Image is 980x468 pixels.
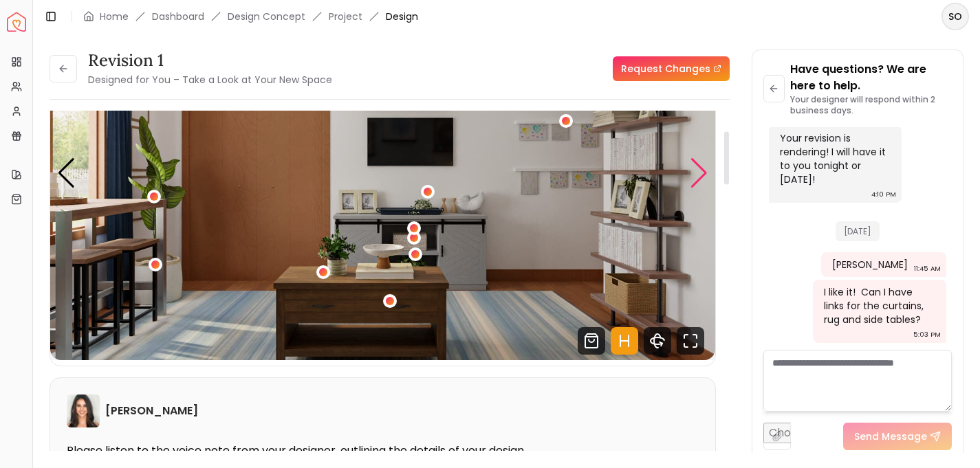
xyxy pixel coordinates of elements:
[914,262,941,276] div: 11:45 AM
[7,12,26,32] a: Spacejoy
[941,3,969,30] button: SO
[836,221,880,241] span: [DATE]
[67,444,699,458] p: Please listen to the voice note from your designer, outlining the details of your design.
[83,10,418,23] nav: breadcrumb
[67,394,100,427] img: Angela Amore
[57,158,76,188] div: Previous slide
[913,328,941,342] div: 5:03 PM
[790,61,952,94] p: Have questions? We are here to help.
[228,10,305,23] li: Design Concept
[7,12,26,32] img: Spacejoy Logo
[100,10,129,23] a: Home
[88,49,332,71] h3: Revision 1
[613,56,730,81] a: Request Changes
[871,188,896,201] div: 4:10 PM
[152,10,204,23] a: Dashboard
[943,4,968,29] span: SO
[105,403,198,419] h6: [PERSON_NAME]
[88,73,332,87] small: Designed for You – Take a Look at Your New Space
[578,327,605,355] svg: Shop Products from this design
[832,258,908,271] div: [PERSON_NAME]
[611,327,638,355] svg: Hotspots Toggle
[780,131,889,186] div: Your revision is rendering! I will have it to you tonight or [DATE]!
[690,158,708,188] div: Next slide
[790,94,952,116] p: Your designer will respond within 2 business days.
[386,10,418,23] span: Design
[644,327,671,355] svg: 360 View
[329,10,362,23] a: Project
[677,327,704,355] svg: Fullscreen
[824,285,933,326] div: I like it! Can I have links for the curtains, rug and side tables?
